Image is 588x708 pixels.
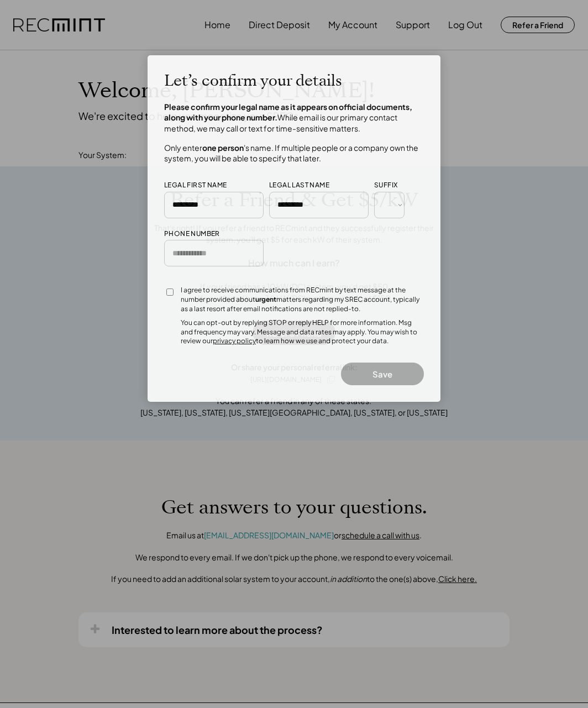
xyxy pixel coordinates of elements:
h4: While email is our primary contact method, we may call or text for time-sensitive matters. [164,102,424,134]
h4: Only enter 's name. If multiple people or a company own the system, you will be able to specify t... [164,143,424,164]
div: LEGAL LAST NAME [269,181,329,190]
div: SUFFIX [374,181,397,190]
div: PHONE NUMBER [164,229,220,239]
div: You can opt-out by replying STOP or reply HELP for more information. Msg and frequency may vary. ... [181,318,424,346]
strong: one person [202,143,244,153]
a: privacy policy [213,337,256,345]
strong: Please confirm your legal name as it appears on official documents, along with your phone number. [164,102,413,123]
strong: urgent [255,295,276,303]
div: I agree to receive communications from RECmint by text message at the number provided about matte... [181,286,424,313]
h2: Let’s confirm your details [164,72,342,91]
div: LEGAL FIRST NAME [164,181,227,190]
button: Save [341,363,424,385]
